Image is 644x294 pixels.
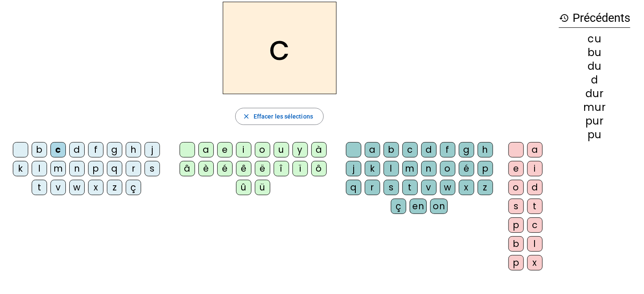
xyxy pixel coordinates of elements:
div: a [365,142,380,157]
div: p [508,217,524,233]
div: l [527,236,543,252]
div: a [198,142,214,157]
div: q [346,180,361,195]
div: û [236,180,251,195]
div: w [69,180,85,195]
div: é [459,161,474,176]
div: x [88,180,103,195]
div: z [478,180,493,195]
div: b [384,142,399,157]
div: dur [559,89,630,99]
div: î [274,161,289,176]
div: bu [559,48,630,58]
div: s [508,199,524,214]
div: c [402,142,418,157]
div: p [508,255,524,270]
div: s [145,161,160,176]
div: pur [559,116,630,126]
div: k [13,161,28,176]
div: o [508,180,524,195]
mat-icon: history [559,13,569,23]
div: g [107,142,122,157]
div: en [410,199,427,214]
div: g [459,142,474,157]
div: n [69,161,85,176]
div: d [527,180,543,195]
div: t [527,199,543,214]
button: Effacer les sélections [235,108,324,125]
div: e [508,161,524,176]
div: c [50,142,66,157]
div: q [107,161,122,176]
div: p [88,161,103,176]
div: l [32,161,47,176]
div: r [126,161,141,176]
span: Effacer les sélections [254,111,313,122]
div: on [430,199,448,214]
div: cu [559,34,630,44]
div: k [365,161,380,176]
div: t [402,180,418,195]
div: h [126,142,141,157]
div: u [274,142,289,157]
div: è [198,161,214,176]
div: b [32,142,47,157]
div: f [440,142,455,157]
div: m [50,161,66,176]
div: l [384,161,399,176]
div: c [527,217,543,233]
div: à [311,142,327,157]
div: h [478,142,493,157]
div: a [527,142,543,157]
div: v [50,180,66,195]
div: m [402,161,418,176]
div: d [69,142,85,157]
h2: c [223,2,337,94]
div: du [559,61,630,71]
div: p [478,161,493,176]
div: ï [292,161,308,176]
div: pu [559,130,630,140]
div: i [527,161,543,176]
div: ç [126,180,141,195]
div: é [217,161,233,176]
h3: Précédents [559,9,630,28]
div: o [255,142,270,157]
div: z [107,180,122,195]
div: w [440,180,455,195]
div: j [145,142,160,157]
div: o [440,161,455,176]
div: e [217,142,233,157]
div: r [365,180,380,195]
div: n [421,161,437,176]
div: j [346,161,361,176]
div: ü [255,180,270,195]
div: x [459,180,474,195]
div: d [421,142,437,157]
div: d [559,75,630,85]
div: â [180,161,195,176]
div: b [508,236,524,252]
div: i [236,142,251,157]
mat-icon: close [242,113,250,120]
div: ô [311,161,327,176]
div: v [421,180,437,195]
div: s [384,180,399,195]
div: f [88,142,103,157]
div: ç [391,199,406,214]
div: ë [255,161,270,176]
div: mur [559,102,630,113]
div: t [32,180,47,195]
div: y [292,142,308,157]
div: ê [236,161,251,176]
div: x [527,255,543,270]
